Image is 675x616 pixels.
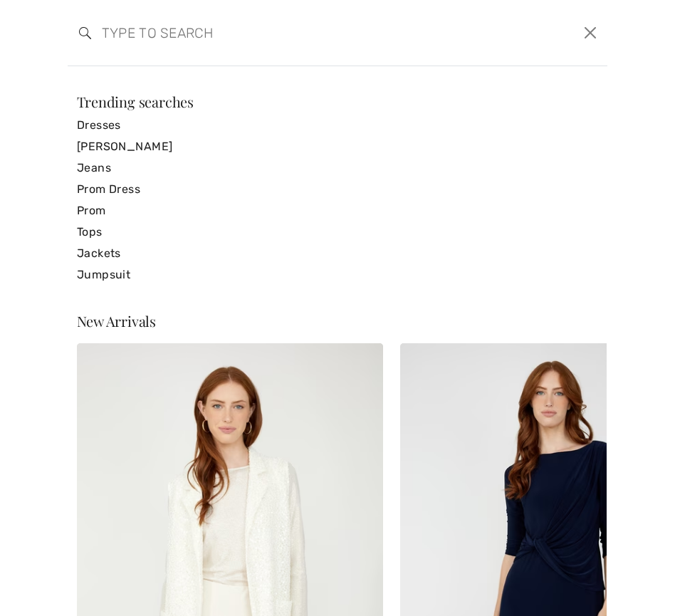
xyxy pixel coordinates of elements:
span: New Arrivals [77,311,156,330]
a: Prom Dress [77,179,599,200]
a: Dresses [77,115,599,136]
a: Prom [77,200,599,221]
a: Jackets [77,243,599,264]
button: Close [580,21,602,44]
span: Help [33,10,62,23]
a: Jeans [77,157,599,179]
a: Jumpsuit [77,264,599,286]
input: TYPE TO SEARCH [91,11,466,54]
img: search the website [79,27,91,39]
a: [PERSON_NAME] [77,136,599,157]
a: Tops [77,221,599,243]
div: Trending searches [77,95,599,109]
